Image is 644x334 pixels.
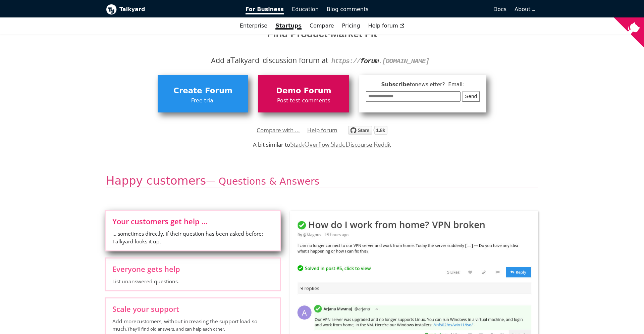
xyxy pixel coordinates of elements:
a: Compare [310,22,334,29]
span: Add more customers , without increasing the support load so much. [112,318,273,333]
a: Talkyard logoTalkyard [106,4,236,15]
a: For Business [241,4,288,15]
a: Demo ForumPost test comments [258,75,349,112]
span: T [230,54,235,66]
span: Create Forum [161,85,245,97]
a: Startups [271,20,306,32]
a: StackOverflow [290,141,329,148]
span: S [290,139,294,149]
a: Reddit [374,141,391,148]
div: Add a alkyard discussion forum at [111,55,533,66]
button: Send [462,91,480,102]
a: Create ForumFree trial [158,75,248,112]
span: S [331,139,334,149]
a: About [515,6,534,12]
span: ... sometimes directly, if their question has been asked before: Talkyard looks it up. [112,230,273,245]
img: Talkyard logo [106,4,117,15]
strong: forum [360,57,378,65]
span: Scale your support [112,305,273,313]
span: Docs [493,6,506,12]
span: Your customers get help ... [112,218,273,225]
span: Free trial [161,96,245,105]
a: Pricing [338,20,364,32]
span: Help forum [368,22,405,29]
a: Slack [331,141,344,148]
span: Blog comments [327,6,369,12]
a: Enterprise [236,20,271,32]
b: Talkyard [119,5,236,14]
a: Star debiki/talkyard on GitHub [348,127,387,137]
a: Docs [373,4,511,15]
span: List unanswered questions. [112,278,273,285]
h2: Happy customers [106,174,538,189]
a: Blog comments [323,4,373,15]
span: For Business [246,6,284,14]
span: D [345,139,351,149]
a: Compare with ... [257,125,300,135]
a: Help forum [364,20,409,32]
small: They'll find old answers, and can help each other. [127,326,225,332]
img: talkyard.svg [348,126,387,135]
small: — Questions & Answers [206,176,319,187]
span: Demo Forum [262,85,345,97]
span: R [374,139,378,149]
a: Education [288,4,323,15]
span: Education [292,6,319,12]
span: Post test comments [262,96,345,105]
span: Subscribe [366,81,480,89]
a: Help forum [307,125,337,135]
a: Discourse [345,141,372,148]
span: O [304,139,310,149]
code: https:// .[DOMAIN_NAME] [331,57,429,65]
span: Everyone gets help [112,265,273,273]
span: to newsletter ? Email: [410,82,464,88]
